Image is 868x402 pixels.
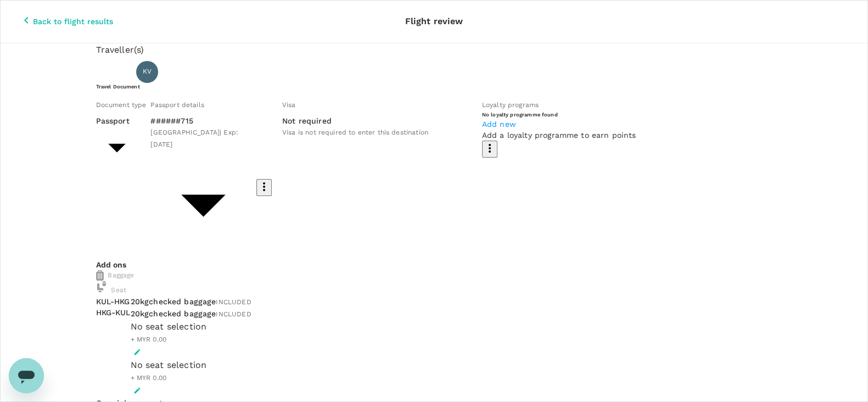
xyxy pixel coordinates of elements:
div: Seat [96,281,127,296]
span: Visa is not required to enter this destination [282,129,428,136]
iframe: Button to launch messaging window [9,358,44,393]
p: Back to flight results [33,16,113,27]
img: baggage-icon [96,281,107,292]
h6: No loyalty programme found [482,111,636,118]
span: Passport details [150,101,204,109]
p: Passport [96,115,138,126]
p: Traveller(s) [96,43,772,57]
span: Visa [282,101,296,109]
span: 20kg checked baggage [131,297,216,306]
div: ######715[GEOGRAPHIC_DATA]| Exp: [DATE] [150,115,256,150]
p: Flight review [405,15,463,28]
button: Back to flight results [4,5,128,38]
div: No seat selection [131,359,695,372]
span: + MYR 0.00 [131,336,167,343]
p: HKG - KUL [96,307,131,318]
div: Baggage [96,270,772,281]
p: Add ons [96,259,772,270]
p: [PERSON_NAME] [PERSON_NAME] [163,65,313,79]
h6: Travel Document [96,83,772,90]
span: INCLUDED [216,298,251,306]
p: ######715 [150,115,256,126]
p: Not required [282,115,332,126]
img: baggage-icon [96,270,104,281]
span: + MYR 0.00 [131,374,167,382]
span: Add new [482,120,516,129]
span: 20kg checked baggage [131,309,216,318]
p: KUL - HKG [96,296,131,307]
span: INCLUDED [216,310,251,318]
div: No seat selection [131,320,695,333]
span: KV [143,66,152,77]
span: Document type [96,101,147,109]
p: Traveller 1 : [96,66,132,77]
span: Loyalty programs [482,101,539,109]
span: [GEOGRAPHIC_DATA] | Exp: [DATE] [150,129,238,148]
span: Add a loyalty programme to earn points [482,131,636,139]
